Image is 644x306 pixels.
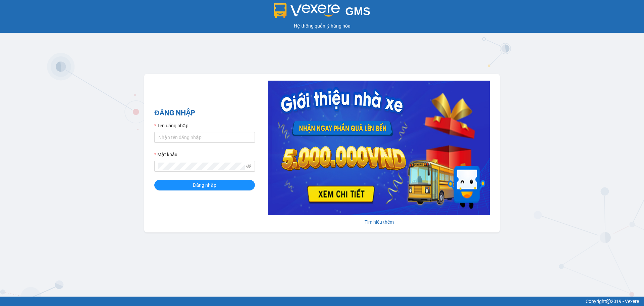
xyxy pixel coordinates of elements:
label: Tên đăng nhập [154,122,189,129]
a: GMS [274,10,371,15]
img: banner-0 [268,81,490,215]
img: logo 2 [274,3,340,18]
div: Tìm hiểu thêm [268,218,490,226]
h2: ĐĂNG NHẬP [154,107,255,119]
div: Copyright 2019 - Vexere [5,298,639,305]
label: Mật khẩu [154,151,177,158]
span: Đăng nhập [193,181,216,189]
div: Hệ thống quản lý hàng hóa [2,22,642,30]
input: Tên đăng nhập [154,132,255,143]
button: Đăng nhập [154,180,255,190]
span: eye-invisible [246,164,251,169]
span: GMS [345,5,370,17]
input: Mật khẩu [158,163,245,170]
span: copyright [606,299,611,304]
